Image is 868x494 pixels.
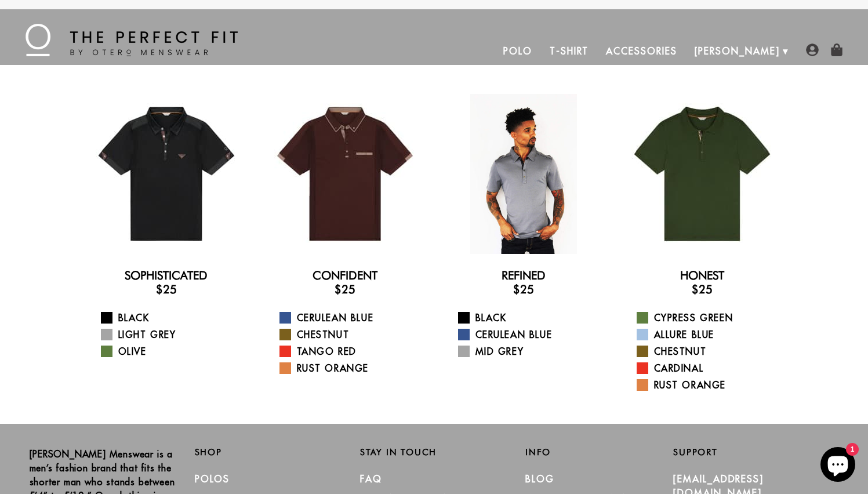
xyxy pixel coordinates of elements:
[830,43,843,56] img: shopping-bag-icon.png
[265,282,425,296] h3: $25
[637,361,782,375] a: Cardinal
[279,361,425,375] a: Rust Orange
[525,473,554,485] a: Blog
[458,344,604,358] a: Mid Grey
[101,311,246,325] a: Black
[458,328,604,342] a: Cerulean Blue
[360,447,508,457] h2: Stay in Touch
[279,344,425,358] a: Tango Red
[637,328,782,342] a: Allure Blue
[680,268,724,282] a: Honest
[444,282,604,296] h3: $25
[525,447,673,457] h2: Info
[101,328,246,342] a: Light Grey
[637,311,782,325] a: Cypress Green
[637,344,782,358] a: Chestnut
[195,447,343,457] h2: Shop
[495,37,541,65] a: Polo
[806,43,819,56] img: user-account-icon.png
[279,328,425,342] a: Chestnut
[686,37,789,65] a: [PERSON_NAME]
[86,282,246,296] h3: $25
[313,268,377,282] a: Confident
[125,268,208,282] a: Sophisticated
[101,344,246,358] a: Olive
[673,447,838,457] h2: Support
[458,311,604,325] a: Black
[195,473,230,485] a: Polos
[502,268,546,282] a: Refined
[360,473,382,485] a: FAQ
[597,37,685,65] a: Accessories
[622,282,782,296] h3: $25
[637,378,782,392] a: Rust Orange
[279,311,425,325] a: Cerulean Blue
[817,447,859,485] inbox-online-store-chat: Shopify online store chat
[26,24,238,56] img: The Perfect Fit - by Otero Menswear - Logo
[541,37,597,65] a: T-Shirt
